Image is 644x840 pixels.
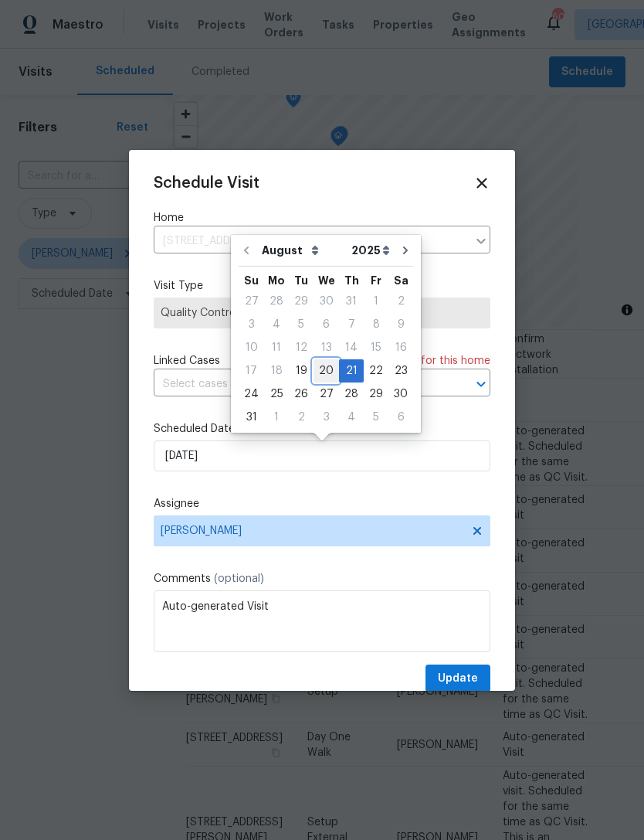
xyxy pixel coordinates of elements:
[214,573,264,584] span: (optional)
[264,290,289,313] div: Mon Jul 28 2025
[289,383,314,406] div: Tue Aug 26 2025
[289,359,314,383] div: Tue Aug 19 2025
[154,440,490,471] input: M/D/YYYY
[388,290,413,313] div: Sat Aug 02 2025
[339,359,364,383] div: Thu Aug 21 2025
[314,406,339,429] div: Wed Sep 03 2025
[394,275,408,286] abbr: Saturday
[388,406,413,429] div: Sat Sep 06 2025
[289,337,314,359] div: 12
[339,314,364,335] div: 7
[339,337,364,359] div: 14
[161,525,463,537] span: [PERSON_NAME]
[258,239,347,262] select: Month
[289,336,314,359] div: Tue Aug 12 2025
[264,291,289,312] div: 28
[339,313,364,336] div: Thu Aug 07 2025
[473,175,490,192] span: Close
[268,275,285,286] abbr: Monday
[364,290,388,313] div: Fri Aug 01 2025
[339,290,364,313] div: Thu Jul 31 2025
[364,359,388,383] div: Fri Aug 22 2025
[289,290,314,313] div: Tue Jul 29 2025
[289,313,314,336] div: Tue Aug 05 2025
[388,359,413,383] div: Sat Aug 23 2025
[154,421,490,437] label: Scheduled Date
[239,313,264,336] div: Sun Aug 03 2025
[364,360,388,382] div: 22
[314,383,339,405] div: 27
[289,314,314,335] div: 5
[264,383,289,406] div: Mon Aug 25 2025
[154,372,447,396] input: Select cases
[388,314,413,335] div: 9
[289,406,314,429] div: Tue Sep 02 2025
[154,210,490,226] label: Home
[239,337,264,359] div: 10
[294,275,308,286] abbr: Tuesday
[339,406,364,428] div: 4
[239,383,264,405] div: 24
[289,383,314,405] div: 26
[239,336,264,359] div: Sun Aug 10 2025
[239,359,264,383] div: Sun Aug 17 2025
[394,235,417,266] button: Go to next month
[364,383,388,406] div: Fri Aug 29 2025
[239,291,264,312] div: 27
[264,314,289,335] div: 4
[364,406,388,429] div: Fri Sep 05 2025
[154,353,220,369] span: Linked Cases
[264,359,289,383] div: Mon Aug 18 2025
[347,239,394,262] select: Year
[264,336,289,359] div: Mon Aug 11 2025
[388,406,413,428] div: 6
[154,571,490,587] label: Comments
[339,383,364,405] div: 28
[425,665,490,693] button: Update
[264,337,289,359] div: 11
[161,305,483,321] span: Quality Control
[388,383,413,405] div: 30
[239,360,264,382] div: 17
[388,291,413,312] div: 2
[364,314,388,335] div: 8
[314,336,339,359] div: Wed Aug 13 2025
[364,291,388,312] div: 1
[154,230,467,253] input: Enter in an address
[154,496,490,512] label: Assignee
[314,360,339,382] div: 20
[388,383,413,406] div: Sat Aug 30 2025
[314,359,339,383] div: Wed Aug 20 2025
[339,360,364,382] div: 21
[388,360,413,382] div: 23
[344,275,359,286] abbr: Thursday
[314,337,339,359] div: 13
[339,291,364,312] div: 31
[264,406,289,429] div: Mon Sep 01 2025
[239,290,264,313] div: Sun Jul 27 2025
[264,383,289,405] div: 25
[154,590,490,652] textarea: Auto-generated Visit
[239,314,264,335] div: 3
[364,313,388,336] div: Fri Aug 08 2025
[388,337,413,359] div: 16
[264,360,289,382] div: 18
[318,275,335,286] abbr: Wednesday
[314,383,339,406] div: Wed Aug 27 2025
[244,275,259,286] abbr: Sunday
[364,406,388,428] div: 5
[388,336,413,359] div: Sat Aug 16 2025
[239,406,264,428] div: 31
[314,291,339,312] div: 30
[364,383,388,405] div: 29
[154,175,259,191] span: Schedule Visit
[289,406,314,428] div: 2
[371,275,381,286] abbr: Friday
[235,235,258,266] button: Go to previous month
[339,336,364,359] div: Thu Aug 14 2025
[239,383,264,406] div: Sun Aug 24 2025
[438,669,478,689] span: Update
[289,291,314,312] div: 29
[314,290,339,313] div: Wed Jul 30 2025
[289,360,314,382] div: 19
